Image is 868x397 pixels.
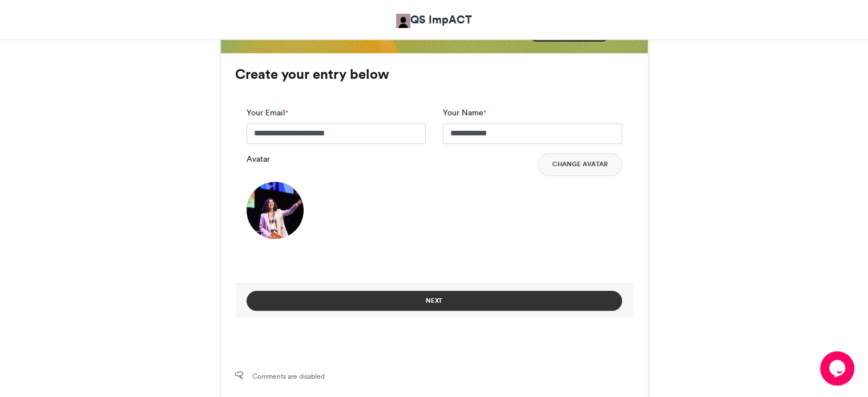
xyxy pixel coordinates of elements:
[247,182,304,239] img: 1755532765.95-b2dcae4267c1926e4edbba7f5065fdc4d8f11412.png
[396,11,472,28] a: QS ImpACT
[443,107,486,119] label: Your Name
[247,291,622,311] button: Next
[396,14,410,28] img: QS ImpACT QS ImpACT
[538,153,622,176] button: Change Avatar
[247,153,270,165] label: Avatar
[235,67,633,81] h3: Create your entry below
[247,107,288,119] label: Your Email
[820,351,857,386] iframe: chat widget
[252,371,325,382] span: Comments are disabled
